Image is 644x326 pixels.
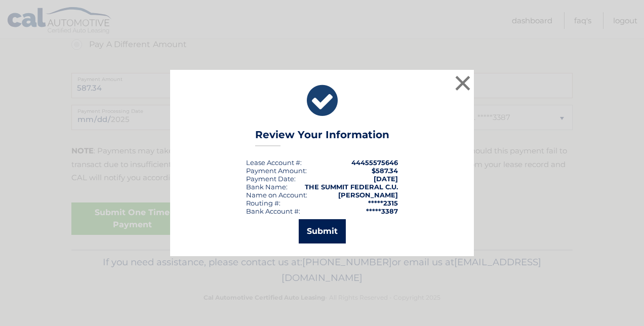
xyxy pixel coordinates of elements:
[246,207,300,215] div: Bank Account #:
[246,158,302,167] div: Lease Account #:
[246,175,294,183] span: Payment Date
[246,191,307,199] div: Name on Account:
[453,73,473,93] button: ×
[351,158,398,167] strong: 44455575646
[305,183,398,191] strong: THE SUMMIT FEDERAL C.U.
[299,219,346,243] button: Submit
[246,175,296,183] div: :
[246,183,288,191] div: Bank Name:
[374,175,398,183] span: [DATE]
[255,129,389,146] h3: Review Your Information
[246,167,307,175] div: Payment Amount:
[246,199,280,207] div: Routing #:
[338,191,398,199] strong: [PERSON_NAME]
[372,167,398,175] span: $587.34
